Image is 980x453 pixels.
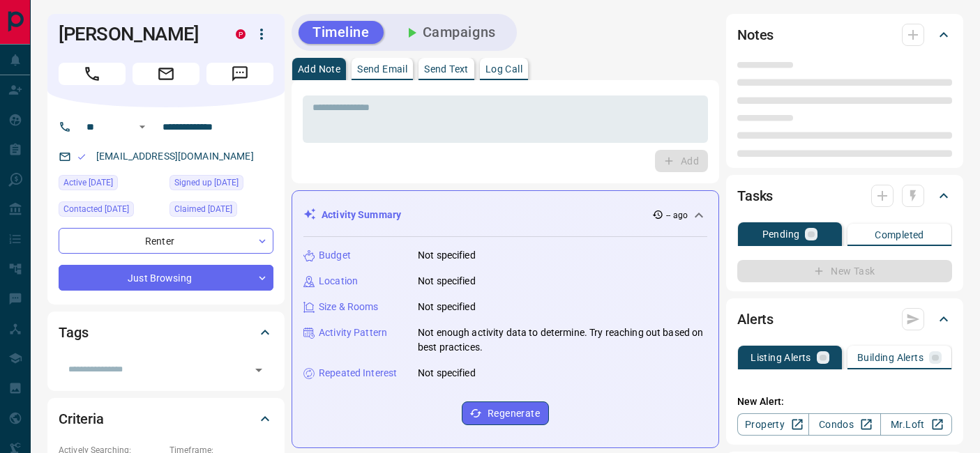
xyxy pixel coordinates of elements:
p: Size & Rooms [319,300,379,314]
a: [EMAIL_ADDRESS][DOMAIN_NAME] [96,151,254,162]
div: Tue May 13 2025 [59,175,163,194]
a: Mr.Loft [880,413,952,436]
p: Not specified [418,248,476,263]
div: Renter [59,228,273,254]
p: Send Text [424,64,469,74]
p: Activity Pattern [319,325,387,340]
h2: Alerts [737,308,774,330]
h2: Criteria [59,408,104,430]
div: Tags [59,316,273,349]
div: Criteria [59,402,273,436]
p: -- ago [666,209,688,222]
h2: Tasks [737,185,773,207]
svg: Email Valid [77,152,86,162]
span: Claimed [DATE] [174,202,232,216]
p: Budget [319,248,351,263]
div: Tasks [737,179,952,213]
p: Log Call [485,64,522,74]
button: Regenerate [462,401,549,425]
div: Wed May 14 2025 [169,201,273,221]
a: Property [737,413,809,436]
button: Timeline [299,21,384,44]
p: Pending [762,229,800,239]
span: Call [59,63,126,85]
span: Active [DATE] [63,176,113,190]
span: Signed up [DATE] [174,176,239,190]
div: property.ca [236,29,246,39]
div: Notes [737,18,952,52]
div: Just Browsing [59,265,273,291]
button: Open [249,360,269,380]
button: Open [134,118,151,135]
p: Building Alerts [857,353,924,362]
div: Tue May 13 2025 [169,175,273,194]
p: Not enough activity data to determine. Try reaching out based on best practices. [418,325,707,355]
span: Message [206,63,273,85]
p: New Alert: [737,394,952,409]
p: Completed [875,230,924,240]
button: Campaigns [389,21,510,44]
div: Activity Summary-- ago [303,202,707,228]
p: Send Email [357,64,407,74]
p: Not specified [418,300,476,314]
span: Email [133,63,199,85]
div: Sat Jul 19 2025 [59,201,163,221]
div: Alerts [737,302,952,336]
p: Add Note [298,64,340,74]
p: Repeated Interest [319,366,397,381]
span: Contacted [DATE] [63,202,129,216]
h1: [PERSON_NAME] [59,23,215,45]
p: Listing Alerts [751,353,811,362]
p: Location [319,274,358,289]
a: Condos [808,413,880,436]
p: Not specified [418,274,476,289]
p: Not specified [418,366,476,381]
h2: Tags [59,321,88,344]
p: Activity Summary [322,208,401,222]
h2: Notes [737,24,774,46]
